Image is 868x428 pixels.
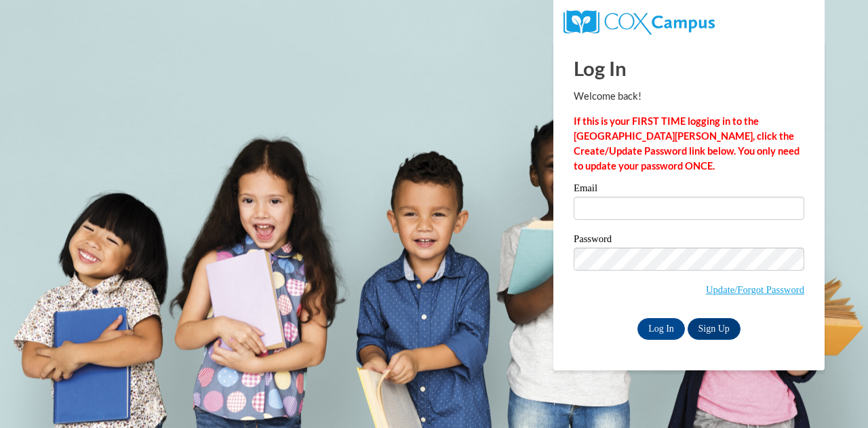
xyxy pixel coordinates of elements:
a: COX Campus [564,16,715,27]
p: Welcome back! [574,89,804,104]
input: Log In [637,318,685,340]
label: Email [574,183,804,197]
a: Sign Up [688,318,741,340]
h1: Log In [574,54,804,82]
img: COX Campus [564,10,715,35]
strong: If this is your FIRST TIME logging in to the [GEOGRAPHIC_DATA][PERSON_NAME], click the Create/Upd... [574,115,800,172]
a: Update/Forgot Password [706,284,804,295]
label: Password [574,234,804,248]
